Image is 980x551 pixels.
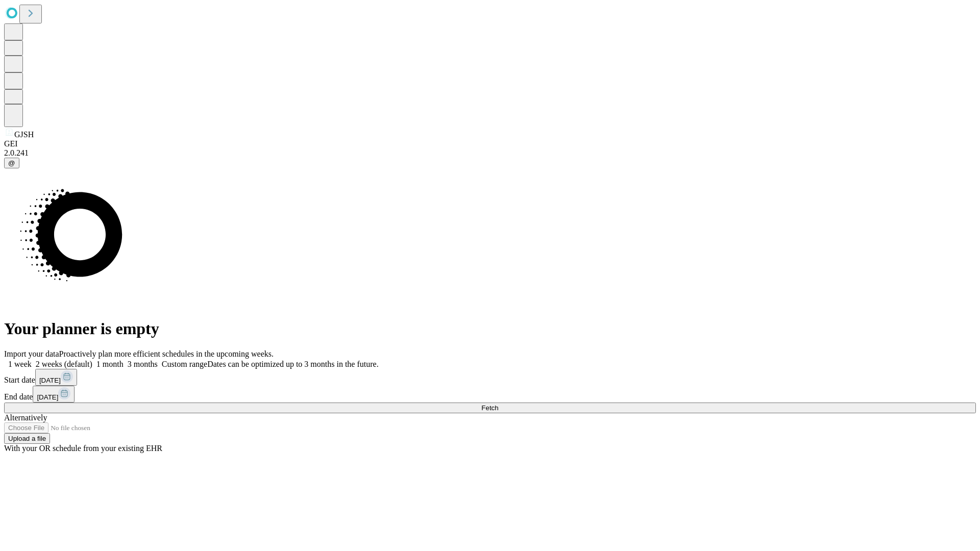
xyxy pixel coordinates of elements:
h1: Your planner is empty [4,319,976,338]
span: 2 weeks (default) [36,360,92,368]
span: Dates can be optimized up to 3 months in the future. [207,360,378,368]
button: [DATE] [33,386,75,403]
span: 1 week [8,360,32,368]
span: Fetch [481,404,498,412]
span: [DATE] [39,377,61,384]
span: Import your data [4,349,59,358]
span: Alternatively [4,413,47,422]
span: 3 months [128,360,158,368]
span: With your OR schedule from your existing EHR [4,444,162,453]
span: 1 month [96,360,124,368]
div: 2.0.241 [4,148,976,158]
span: [DATE] [37,393,58,401]
span: GJSH [14,130,34,139]
div: Start date [4,369,976,386]
button: Fetch [4,403,976,413]
span: @ [8,159,15,167]
button: @ [4,158,19,168]
div: End date [4,386,976,403]
button: [DATE] [35,369,77,386]
button: Upload a file [4,433,50,444]
span: Proactively plan more efficient schedules in the upcoming weeks. [59,349,274,358]
span: Custom range [162,360,207,368]
div: GEI [4,139,976,148]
